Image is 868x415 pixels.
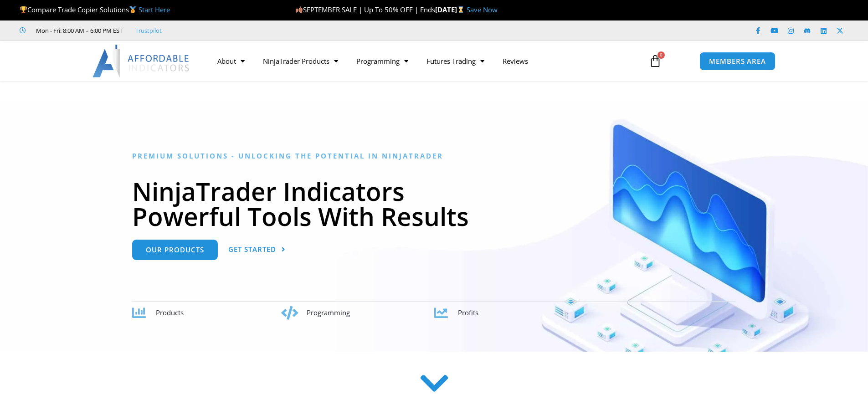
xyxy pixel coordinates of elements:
[228,240,286,260] a: Get Started
[347,51,417,72] a: Programming
[208,51,638,72] nav: Menu
[657,51,665,59] span: 0
[20,5,170,14] span: Compare Trade Copier Solutions
[132,240,218,260] a: Our Products
[156,308,184,317] span: Products
[129,6,136,13] img: 🥇
[228,246,276,253] span: Get Started
[254,51,347,72] a: NinjaTrader Products
[493,51,537,72] a: Reviews
[635,48,675,74] a: 0
[457,6,464,13] img: ⌛
[458,308,478,317] span: Profits
[139,5,170,14] a: Start Here
[467,5,498,14] a: Save Now
[699,52,776,71] a: MEMBERS AREA
[132,152,736,160] h6: Premium Solutions - Unlocking the Potential in NinjaTrader
[307,308,350,317] span: Programming
[132,179,736,229] h1: NinjaTrader Indicators Powerful Tools With Results
[146,246,204,253] span: Our Products
[208,51,254,72] a: About
[709,58,766,65] span: MEMBERS AREA
[417,51,493,72] a: Futures Trading
[296,6,303,13] img: 🍂
[20,6,27,13] img: 🏆
[135,25,162,36] a: Trustpilot
[34,25,123,36] span: Mon - Fri: 8:00 AM – 6:00 PM EST
[295,5,435,14] span: SEPTEMBER SALE | Up To 50% OFF | Ends
[435,5,467,14] strong: [DATE]
[92,45,190,77] img: LogoAI | Affordable Indicators – NinjaTrader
